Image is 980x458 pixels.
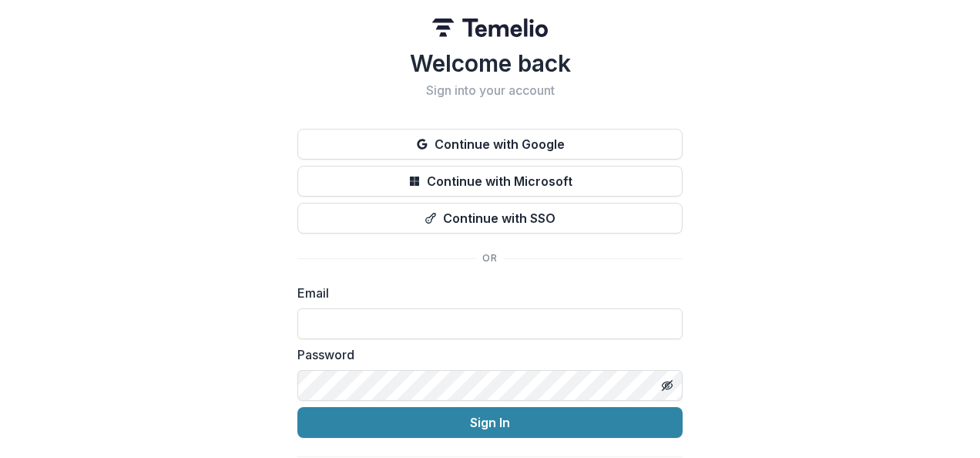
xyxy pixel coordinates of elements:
button: Continue with Google [297,129,683,160]
img: Temelio [432,19,548,37]
button: Toggle password visibility [655,373,680,398]
label: Email [297,284,673,302]
button: Continue with SSO [297,203,683,234]
label: Password [297,345,673,364]
h2: Sign into your account [297,83,683,98]
button: Continue with Microsoft [297,166,683,197]
button: Sign In [297,407,683,438]
h1: Welcome back [297,49,683,77]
